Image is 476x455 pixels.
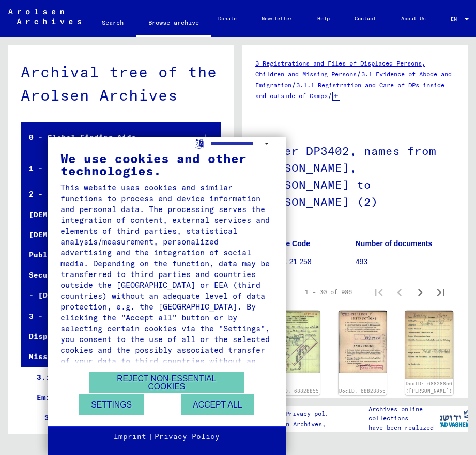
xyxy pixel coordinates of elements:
[79,394,144,415] button: Settings
[89,372,244,393] button: Reject non-essential cookies
[181,394,254,415] button: Accept all
[60,152,273,177] div: We use cookies and other technologies.
[60,182,273,377] div: This website uses cookies and similar functions to process end device information and personal da...
[155,432,220,442] a: Privacy Policy
[114,432,146,442] a: Imprint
